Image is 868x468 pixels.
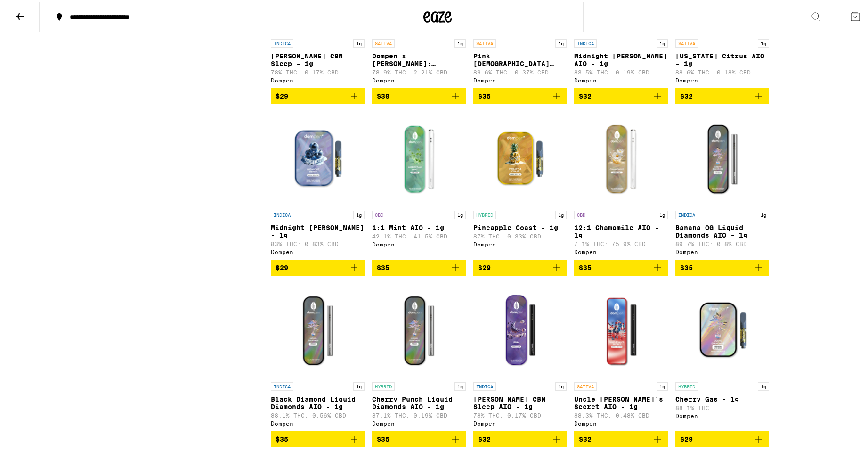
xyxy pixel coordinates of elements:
[473,281,567,429] a: Open page for Luna CBN Sleep AIO - 1g from Dompen
[473,110,567,258] a: Open page for Pineapple Coast - 1g from Dompen
[271,209,293,217] p: INDICA
[675,394,769,401] p: Cherry Gas - 1g
[675,239,769,245] p: 89.7% THC: 0.8% CBD
[478,434,491,441] span: $32
[675,209,698,217] p: INDICA
[454,209,466,217] p: 1g
[478,90,491,98] span: $35
[473,429,567,445] button: Add to bag
[675,380,698,389] p: HYBRID
[353,37,365,46] p: 1g
[758,380,769,389] p: 1g
[574,419,668,425] div: Dompen
[372,429,466,445] button: Add to bag
[271,380,293,389] p: INDICA
[372,380,395,389] p: HYBRID
[372,411,466,417] p: 87.1% THC: 0.19% CBD
[271,75,365,82] div: Dompen
[758,209,769,217] p: 1g
[574,394,668,409] p: Uncle [PERSON_NAME]'s Secret AIO - 1g
[675,110,769,204] img: Dompen - Banana OG Liquid Diamonds AIO - 1g
[271,411,365,417] p: 88.1% THC: 0.56% CBD
[372,419,466,425] div: Dompen
[555,37,567,46] p: 1g
[372,281,466,429] a: Open page for Cherry Punch Liquid Diamonds AIO - 1g from Dompen
[675,37,698,46] p: SATIVA
[271,247,365,253] div: Dompen
[574,222,668,237] p: 12:1 Chamomile AIO - 1g
[574,37,597,46] p: INDICA
[473,411,567,417] p: 78% THC: 0.17% CBD
[574,281,668,429] a: Open page for Uncle Sam's Secret AIO - 1g from Dompen
[271,50,365,66] p: [PERSON_NAME] CBN Sleep - 1g
[372,239,466,246] div: Dompen
[473,281,567,376] img: Dompen - Luna CBN Sleep AIO - 1g
[473,67,567,74] p: 89.6% THC: 0.37% CBD
[574,50,668,66] p: Midnight [PERSON_NAME] AIO - 1g
[478,262,491,270] span: $29
[758,37,769,46] p: 1g
[680,262,693,270] span: $35
[657,37,668,46] p: 1g
[271,419,365,425] div: Dompen
[276,262,288,270] span: $29
[473,110,567,204] img: Dompen - Pineapple Coast - 1g
[675,281,769,376] img: Dompen - Cherry Gas - 1g
[454,380,466,389] p: 1g
[271,239,365,245] p: 83% THC: 0.83% CBD
[680,434,693,441] span: $29
[372,50,466,66] p: Dompen x [PERSON_NAME]: [PERSON_NAME] Haze Live Resin Liquid Diamonds - 1g
[372,281,466,376] img: Dompen - Cherry Punch Liquid Diamonds AIO - 1g
[372,110,466,258] a: Open page for 1:1 Mint AIO - 1g from Dompen
[574,75,668,82] div: Dompen
[473,419,567,425] div: Dompen
[675,403,769,409] p: 88.1% THC
[574,110,668,204] img: Dompen - 12:1 Chamomile AIO - 1g
[6,7,68,14] span: Hi. Need any help?
[574,67,668,74] p: 83.5% THC: 0.19% CBD
[574,281,668,376] img: Dompen - Uncle Sam's Secret AIO - 1g
[675,258,769,274] button: Add to bag
[680,90,693,98] span: $32
[657,380,668,389] p: 1g
[473,209,496,217] p: HYBRID
[574,247,668,253] div: Dompen
[574,209,588,217] p: CBD
[271,37,293,46] p: INDICA
[574,258,668,274] button: Add to bag
[675,67,769,74] p: 88.6% THC: 0.18% CBD
[675,411,769,417] div: Dompen
[271,110,365,258] a: Open page for Midnight Berry - 1g from Dompen
[372,231,466,238] p: 42.1% THC: 41.5% CBD
[675,50,769,66] p: [US_STATE] Citrus AIO - 1g
[276,90,288,98] span: $29
[579,90,592,98] span: $32
[473,222,567,230] p: Pineapple Coast - 1g
[574,411,668,417] p: 88.3% THC: 0.48% CBD
[372,67,466,74] p: 78.9% THC: 2.21% CBD
[473,394,567,409] p: [PERSON_NAME] CBN Sleep AIO - 1g
[473,75,567,82] div: Dompen
[372,222,466,230] p: 1:1 Mint AIO - 1g
[675,75,769,82] div: Dompen
[372,394,466,409] p: Cherry Punch Liquid Diamonds AIO - 1g
[372,258,466,274] button: Add to bag
[579,262,592,270] span: $35
[271,429,365,445] button: Add to bag
[271,394,365,409] p: Black Diamond Liquid Diamonds AIO - 1g
[574,429,668,445] button: Add to bag
[276,434,288,441] span: $35
[675,247,769,253] div: Dompen
[473,231,567,238] p: 87% THC: 0.33% CBD
[555,380,567,389] p: 1g
[372,37,395,46] p: SATIVA
[372,209,386,217] p: CBD
[372,75,466,82] div: Dompen
[271,67,365,74] p: 78% THC: 0.17% CBD
[271,258,365,274] button: Add to bag
[271,281,365,429] a: Open page for Black Diamond Liquid Diamonds AIO - 1g from Dompen
[675,281,769,429] a: Open page for Cherry Gas - 1g from Dompen
[377,90,389,98] span: $30
[675,110,769,258] a: Open page for Banana OG Liquid Diamonds AIO - 1g from Dompen
[473,380,496,389] p: INDICA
